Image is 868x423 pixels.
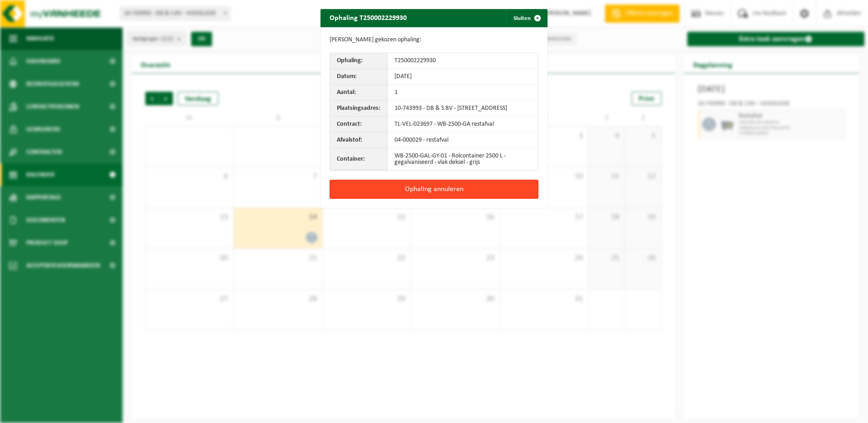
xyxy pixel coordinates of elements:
[330,85,388,101] th: Aantal:
[506,9,547,27] button: Sluiten
[388,117,538,133] td: TL-VEL-023697 - WB-2500-GA restafval
[330,133,388,148] th: Afvalstof:
[388,101,538,117] td: 10-743993 - DB & S BV - [STREET_ADDRESS]
[330,117,388,133] th: Contract:
[330,69,388,85] th: Datum:
[388,53,538,69] td: T250002229930
[388,69,538,85] td: [DATE]
[330,180,538,199] button: Ophaling annuleren
[330,148,388,170] th: Container:
[388,148,538,170] td: WB-2500-GAL-GY-01 - Rolcontainer 2500 L - gegalvaniseerd - vlak deksel - grijs
[330,101,388,117] th: Plaatsingsadres:
[321,9,416,26] h2: Ophaling T250002229930
[330,53,388,69] th: Ophaling:
[330,36,538,44] p: [PERSON_NAME] gekozen ophaling:
[388,133,538,148] td: 04-000029 - restafval
[388,85,538,101] td: 1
